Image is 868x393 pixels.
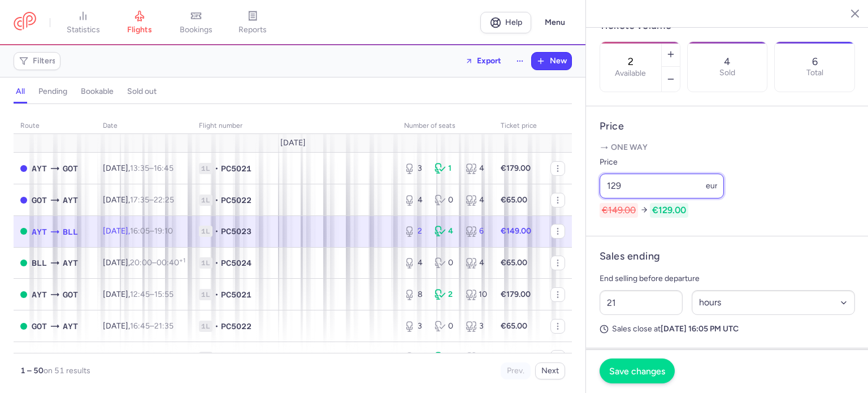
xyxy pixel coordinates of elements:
time: 10:35 [154,352,174,362]
time: 12:45 [130,290,150,299]
span: GOT [32,194,47,206]
span: [DATE], [103,163,173,173]
span: PC5022 [221,195,251,206]
div: 4 [404,195,426,206]
p: 6 [812,56,818,67]
span: GOT [63,162,78,175]
span: • [215,163,219,174]
button: Prev. [501,362,531,379]
span: Help [505,18,522,27]
th: route [14,118,96,135]
div: 0 [435,195,456,206]
div: 6 [466,226,487,237]
div: 10 [466,289,487,300]
span: AYT [32,288,47,301]
p: End selling before departure [600,272,855,286]
button: Save changes [600,359,675,383]
span: BLL [32,257,47,269]
th: Ticket price [494,118,544,135]
span: [DATE], [103,226,173,236]
div: 4 [466,257,487,269]
span: flights [127,25,152,35]
time: 13:35 [130,163,149,173]
span: [DATE], [103,258,185,267]
p: 4 [724,56,730,67]
div: 3 [404,163,426,174]
span: 1L [199,163,212,174]
span: • [215,195,219,206]
time: 15:55 [154,290,173,299]
time: 00:40 [157,258,185,267]
span: – [130,226,173,236]
div: 3 [404,321,426,332]
span: – [130,321,173,331]
button: Filters [14,53,60,70]
sup: +1 [179,257,185,264]
div: 4 [435,226,456,237]
span: 1L [199,257,212,269]
time: 20:00 [130,258,152,267]
a: flights [111,10,168,35]
a: reports [224,10,281,35]
span: on 51 results [44,366,90,375]
span: [DATE] [280,139,306,148]
span: Export [477,57,501,65]
span: 1L [199,195,212,206]
time: 07:15 [130,352,150,362]
span: PC5023 [221,226,251,237]
span: – [130,258,185,267]
p: One way [600,142,855,153]
span: AYT [32,162,47,175]
span: PC5021 [221,289,251,300]
span: [DATE], [103,352,174,362]
span: statistics [67,25,100,35]
h4: bookable [81,87,114,97]
span: GOT [63,288,78,301]
span: • [215,257,219,269]
button: Export [458,52,509,70]
button: Next [535,362,565,379]
th: number of seats [397,118,494,135]
span: Save changes [609,366,665,376]
label: Available [615,69,646,78]
a: bookings [168,10,224,35]
strong: 1 – 50 [20,366,44,375]
h4: Sales ending [600,250,660,263]
div: 8 [404,289,426,300]
button: New [532,53,571,70]
span: ARN [63,352,78,364]
span: BLL [63,226,78,238]
p: Sales close at [600,324,855,334]
span: • [215,352,219,363]
span: AYT [63,320,78,332]
span: – [130,195,174,205]
span: 1L [199,321,212,332]
strong: €179.00 [501,290,531,299]
strong: €179.00 [501,163,531,173]
span: AYT [32,352,47,364]
span: eur [706,181,718,191]
input: --- [600,174,724,198]
div: 4 [466,163,487,174]
input: ## [600,290,683,315]
p: Total [806,68,823,77]
span: [DATE], [103,290,173,299]
time: 17:35 [130,195,149,205]
strong: [DATE] 16:05 PM UTC [661,324,739,334]
span: €129.00 [650,203,688,218]
strong: €65.00 [501,258,527,267]
time: 21:35 [154,321,173,331]
span: – [130,163,173,173]
span: 1L [199,352,212,363]
h4: all [16,87,25,97]
button: Menu [538,12,572,33]
span: • [215,226,219,237]
time: 19:10 [154,226,173,236]
span: GOT [32,320,47,332]
span: bookings [180,25,212,35]
strong: €65.00 [501,195,527,205]
span: Filters [33,57,56,66]
strong: €229.00 [501,352,532,362]
time: 16:05 [130,226,150,236]
span: PC5019 [221,352,251,363]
